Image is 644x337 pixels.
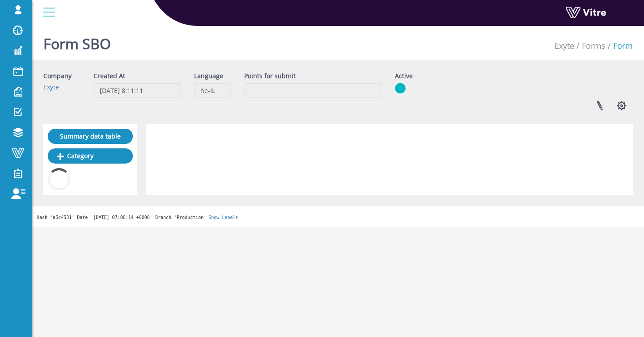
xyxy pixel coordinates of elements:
[43,22,111,60] h1: Form SBO
[48,129,133,144] a: Summary data table
[194,72,223,80] label: Language
[93,72,125,80] label: Created At
[43,83,59,91] a: Exyte
[582,40,606,51] a: Forms
[37,215,206,220] span: Hash 'a5c4531' Date '[DATE] 07:08:14 +0000' Branch 'Production'
[555,40,574,51] a: Exyte
[606,40,633,52] li: Form
[395,83,406,94] img: yes
[43,72,72,80] label: Company
[244,72,296,80] label: Points for submit
[395,72,413,80] label: Active
[208,215,238,220] a: Show Labels
[48,148,133,164] a: Category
